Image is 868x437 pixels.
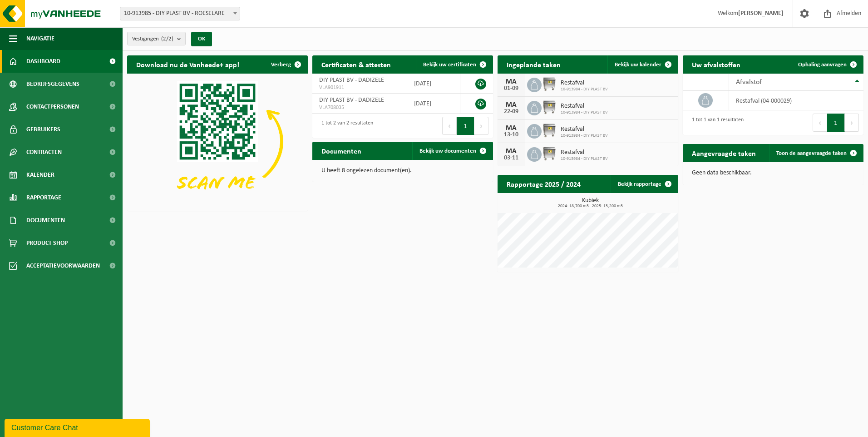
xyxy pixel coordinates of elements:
[319,104,400,111] span: VLA708035
[542,76,557,92] img: WB-1100-GAL-GY-02
[683,144,765,162] h2: Aangevraagde taken
[161,36,173,42] count: (2/2)
[127,32,186,45] button: Vestigingen(2/2)
[5,417,152,437] iframe: chat widget
[26,186,61,209] span: Rapportage
[687,113,744,133] div: 1 tot 1 van 1 resultaten
[26,164,54,186] span: Kalender
[26,95,79,118] span: Contactpersonen
[542,146,557,161] img: WB-1100-GAL-GY-02
[127,55,248,73] h2: Download nu de Vanheede+ app!
[26,118,60,141] span: Gebruikers
[683,55,750,73] h2: Uw afvalstoffen
[502,78,520,85] div: MA
[127,74,308,209] img: Download de VHEPlus App
[561,126,608,133] span: Restafval
[319,97,384,104] span: DIY PLAST BV - DADIZELE
[264,55,307,74] button: Verberg
[607,55,677,74] a: Bekijk uw kalender
[845,114,859,132] button: Next
[26,254,100,277] span: Acceptatievoorwaarden
[561,110,608,115] span: 10-913984 - DIY PLAST BV
[26,232,68,254] span: Product Shop
[542,99,557,115] img: WB-1100-GAL-GY-02
[502,198,678,209] h3: Kubiek
[561,103,608,110] span: Restafval
[271,62,291,68] span: Verberg
[738,10,784,17] strong: [PERSON_NAME]
[561,149,608,156] span: Restafval
[407,94,460,114] td: [DATE]
[26,50,60,73] span: Dashboard
[412,142,492,160] a: Bekijk uw documenten
[312,55,400,73] h2: Certificaten & attesten
[120,7,240,20] span: 10-913985 - DIY PLAST BV - ROESELARE
[776,150,847,156] span: Toon de aangevraagde taken
[561,87,608,92] span: 10-913984 - DIY PLAST BV
[498,55,570,73] h2: Ingeplande taken
[319,77,384,84] span: DIY PLAST BV - DADIZELE
[498,175,590,193] h2: Rapportage 2025 / 2024
[502,204,678,209] span: 2024: 18,700 m3 - 2025: 13,200 m3
[736,79,762,86] span: Afvalstof
[542,123,557,138] img: WB-1100-GAL-GY-02
[132,32,173,46] span: Vestigingen
[423,62,476,68] span: Bekijk uw certificaten
[191,32,212,46] button: OK
[442,117,457,135] button: Previous
[827,114,845,132] button: 1
[26,141,62,164] span: Contracten
[502,155,520,161] div: 03-11
[26,209,65,232] span: Documenten
[321,168,484,174] p: U heeft 8 ongelezen document(en).
[729,91,863,110] td: restafval (04-000029)
[457,117,474,135] button: 1
[615,62,661,68] span: Bekijk uw kalender
[611,175,677,193] a: Bekijk rapportage
[407,74,460,94] td: [DATE]
[312,142,370,159] h2: Documenten
[120,7,240,20] span: 10-913985 - DIY PLAST BV - ROESELARE
[791,55,863,74] a: Ophaling aanvragen
[813,114,827,132] button: Previous
[416,55,492,74] a: Bekijk uw certificaten
[561,133,608,139] span: 10-913984 - DIY PLAST BV
[798,62,847,68] span: Ophaling aanvragen
[769,144,863,162] a: Toon de aangevraagde taken
[502,148,520,155] div: MA
[474,117,488,135] button: Next
[502,109,520,115] div: 22-09
[419,148,476,154] span: Bekijk uw documenten
[561,156,608,162] span: 10-913984 - DIY PLAST BV
[561,79,608,87] span: Restafval
[26,73,79,95] span: Bedrijfsgegevens
[502,101,520,109] div: MA
[502,124,520,132] div: MA
[502,85,520,92] div: 01-09
[502,132,520,138] div: 13-10
[692,170,854,176] p: Geen data beschikbaar.
[319,84,400,91] span: VLA901911
[26,27,54,50] span: Navigatie
[317,116,373,136] div: 1 tot 2 van 2 resultaten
